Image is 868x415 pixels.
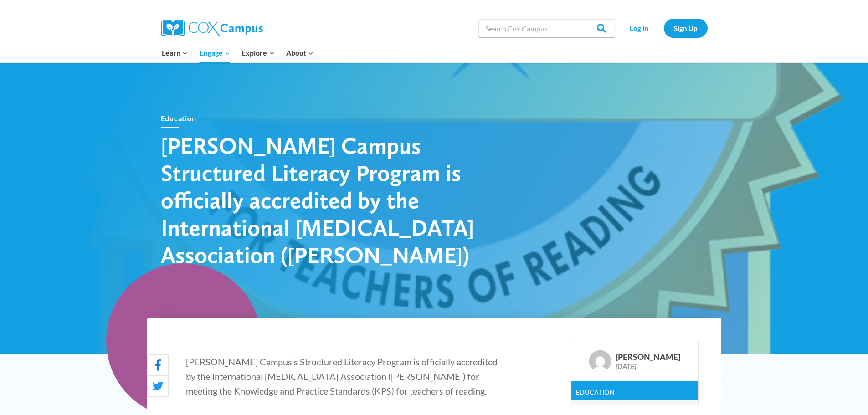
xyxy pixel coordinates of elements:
[186,356,498,396] span: [PERSON_NAME] Campus’s Structured Literacy Program is officially accredited by the International ...
[161,114,196,123] a: Education
[478,19,615,37] input: Search Cox Campus
[241,47,274,59] span: Explore
[200,47,230,59] span: Engage
[616,362,680,370] div: [DATE]
[156,43,319,62] nav: Primary Navigation
[162,47,188,59] span: Learn
[576,388,615,396] a: Education
[161,132,480,268] h1: [PERSON_NAME] Campus Structured Literacy Program is officially accredited by the International [M...
[616,352,680,362] div: [PERSON_NAME]
[286,47,313,59] span: About
[664,19,708,37] a: Sign Up
[620,19,708,37] nav: Secondary Navigation
[161,20,263,36] img: Cox Campus
[620,19,659,37] a: Log In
